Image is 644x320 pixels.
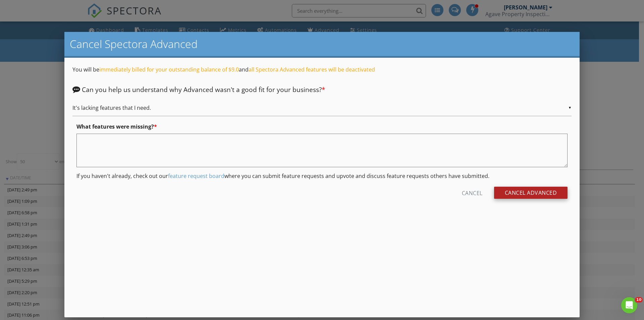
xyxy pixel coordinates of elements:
[249,66,375,73] span: all Spectora Advanced features will be deactivated
[99,66,239,73] span: immediately billed for your outstanding balance of $9.0
[72,66,572,73] p: You will be and
[76,123,568,130] div: What features were missing?
[72,80,572,94] div: Can you help us understand why Advanced wasn't a good fit for your business?
[70,37,574,51] h2: Cancel Spectora Advanced
[76,172,568,180] div: If you haven't already, check out our where you can submit feature requests and upvote and discus...
[635,297,643,303] span: 10
[621,297,637,313] iframe: Intercom live chat
[462,187,483,199] div: Cancel
[168,172,224,180] a: feature request board
[494,187,568,199] input: Cancel Advanced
